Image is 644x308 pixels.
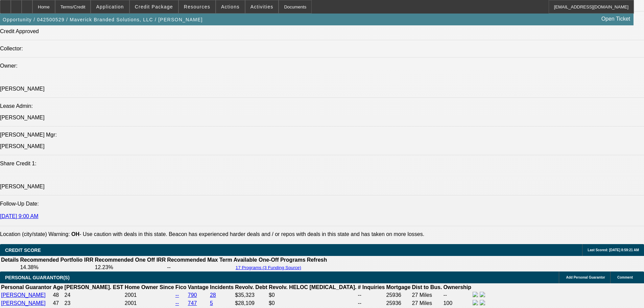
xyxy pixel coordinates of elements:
[188,292,197,298] a: 790
[210,300,213,306] a: 5
[588,248,639,252] span: Last Scored: [DATE] 8:59:21 AM
[386,291,411,299] td: 25936
[184,4,210,9] span: Resources
[234,265,303,270] button: 17 Programs (3 Funding Source)
[5,275,70,280] span: PERSONAL GUARANTOR(S)
[94,264,166,271] td: 12.23%
[125,292,137,298] span: 2001
[125,284,174,290] b: Home Owner Since
[268,291,357,299] td: $0
[175,300,179,306] a: --
[443,300,472,307] td: 100
[125,300,137,306] span: 2001
[386,284,411,290] b: Mortgage
[188,284,209,290] b: Vantage
[443,291,472,299] td: --
[167,264,233,271] td: --
[480,292,485,297] img: linkedin-icon.png
[52,291,63,299] td: 48
[64,291,124,299] td: 24
[210,284,234,290] b: Incidents
[443,284,471,290] b: Ownership
[235,300,268,307] td: $28,109
[96,4,124,9] span: Application
[473,292,478,297] img: facebook-icon.png
[358,284,385,290] b: # Inquiries
[94,257,166,263] th: Recommended One Off IRR
[65,284,123,290] b: [PERSON_NAME]. EST
[52,300,63,307] td: 47
[268,300,357,307] td: $0
[188,300,197,306] a: 747
[412,300,443,307] td: 27 Miles
[130,0,178,13] button: Credit Package
[251,4,273,9] span: Activities
[235,284,267,290] b: Revolv. Debt
[1,292,46,298] a: [PERSON_NAME]
[1,284,51,290] b: Personal Guarantor
[53,284,63,290] b: Age
[71,231,79,237] b: OH
[175,284,187,290] b: Fico
[71,231,424,237] label: - Use caution with deals in this state. Beacon has experienced harder deals and / or repos with d...
[1,300,46,306] a: [PERSON_NAME]
[269,284,357,290] b: Revolv. HELOC [MEDICAL_DATA].
[357,300,385,307] td: --
[307,257,328,263] th: Refresh
[245,0,279,13] button: Activities
[412,291,443,299] td: 27 Miles
[1,257,19,263] th: Details
[221,4,240,9] span: Actions
[210,292,216,298] a: 28
[3,17,203,22] span: Opportunity / 042500529 / Maverick Branded Solutions, LLC / [PERSON_NAME]
[167,257,233,263] th: Recommended Max Term
[64,300,124,307] td: 23
[175,292,179,298] a: --
[233,257,306,263] th: Available One-Off Programs
[135,4,173,9] span: Credit Package
[179,0,215,13] button: Resources
[20,257,94,263] th: Recommended Portfolio IRR
[473,300,478,305] img: facebook-icon.png
[20,264,94,271] td: 14.38%
[566,276,605,279] span: Add Personal Guarantor
[357,291,385,299] td: --
[235,291,268,299] td: $35,323
[386,300,411,307] td: 25936
[91,0,129,13] button: Application
[5,247,41,253] span: CREDIT SCORE
[599,13,633,25] a: Open Ticket
[412,284,442,290] b: Dist to Bus.
[216,0,245,13] button: Actions
[480,300,485,305] img: linkedin-icon.png
[617,276,633,279] span: Comment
